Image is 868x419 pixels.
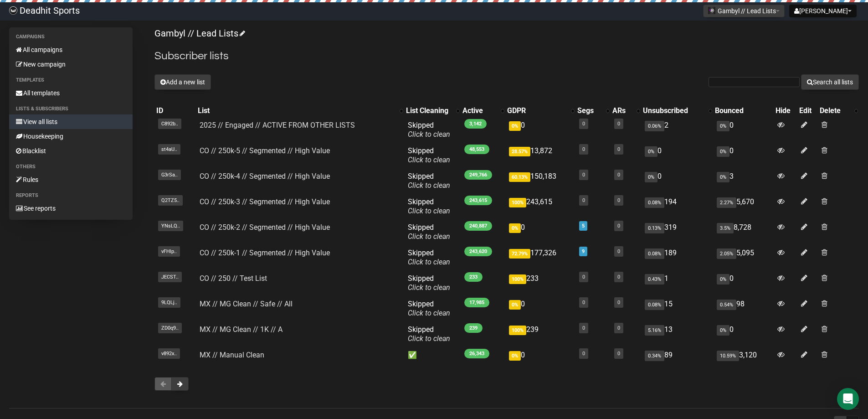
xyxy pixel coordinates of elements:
td: 5,670 [713,194,774,219]
td: 13,872 [505,143,575,168]
span: Skipped [408,274,450,292]
a: CO // 250k-1 // Segmented // High Value [200,248,330,257]
a: Blacklist [9,144,133,158]
span: 28.57% [509,147,530,156]
span: v892x.. [158,348,180,359]
a: 0 [582,121,585,127]
a: 0 [617,274,620,280]
a: Click to clean [408,309,450,317]
span: Skipped [408,223,450,241]
td: 239 [505,321,575,347]
button: Gambyl // Lead Lists [703,5,785,17]
span: 243,620 [464,247,492,256]
span: 100% [509,274,526,284]
span: 3.5% [717,223,734,233]
li: Templates [9,75,133,86]
a: Click to clean [408,258,450,266]
div: Delete [820,106,850,115]
span: Skipped [408,248,450,266]
th: List: No sort applied, activate to apply an ascending sort [196,104,404,117]
a: 0 [582,325,585,331]
div: List Cleaning [406,106,452,115]
span: 0.08% [645,248,664,259]
span: 0.43% [645,274,664,285]
a: MX // Manual Clean [200,351,264,359]
span: 240,887 [464,221,492,231]
li: Others [9,161,133,172]
td: 0 [505,296,575,321]
button: [PERSON_NAME] [789,5,857,17]
span: 48,553 [464,145,489,154]
span: 249,766 [464,170,492,180]
a: 0 [582,274,585,280]
span: 239 [464,323,483,333]
span: 0% [717,274,729,285]
td: 0 [505,219,575,245]
span: 0.06% [645,121,664,131]
td: 3 [713,168,774,194]
span: YNsLQ.. [158,221,183,231]
td: 0 [505,347,575,363]
td: 0 [641,168,713,194]
span: G3rSa.. [158,170,181,180]
a: 0 [617,300,620,305]
div: Edit [799,106,816,115]
a: All templates [9,86,133,100]
a: CO // 250 // Test List [200,274,267,283]
a: 0 [617,197,620,203]
span: Skipped [408,146,450,164]
td: 0 [713,117,774,143]
a: View all lists [9,114,133,129]
a: Click to clean [408,334,450,343]
a: Click to clean [408,207,450,215]
button: Search all lists [801,74,859,90]
span: 0% [717,325,729,336]
img: 3fbe88bd53d624040ed5a02265cbbb0f [9,6,17,15]
span: 17,985 [464,298,489,307]
th: Active: No sort applied, activate to apply an ascending sort [461,104,506,117]
li: Lists & subscribers [9,103,133,114]
td: 98 [713,296,774,321]
span: JECST.. [158,272,182,282]
a: 0 [617,325,620,331]
span: vFHlp.. [158,246,180,257]
a: 2025 // Engaged // ACTIVE FROM OTHER LISTS [200,121,355,129]
td: 319 [641,219,713,245]
td: 2 [641,117,713,143]
td: 8,728 [713,219,774,245]
a: MX // MG Clean // 1K // A [200,325,282,334]
div: Active [462,106,497,115]
a: CO // 250k-4 // Segmented // High Value [200,172,330,181]
a: CO // 250k-3 // Segmented // High Value [200,197,330,206]
th: List Cleaning: No sort applied, activate to apply an ascending sort [404,104,461,117]
span: 2.27% [717,197,736,208]
td: 0 [713,321,774,347]
td: 1 [641,270,713,296]
span: 100% [509,326,526,335]
span: 0% [509,121,521,131]
div: Hide [776,106,796,115]
span: 5.16% [645,325,664,336]
th: Edit: No sort applied, sorting is disabled [797,104,818,117]
span: 0% [717,172,729,182]
span: Skipped [408,300,450,317]
td: 5,095 [713,245,774,270]
span: 9LQLj.. [158,297,180,308]
span: 243,615 [464,196,492,205]
img: 2.jpg [708,7,715,14]
a: 0 [582,351,585,357]
a: Click to clean [408,283,450,292]
div: Segs [577,106,601,115]
a: CO // 250k-2 // Segmented // High Value [200,223,330,232]
a: Click to clean [408,181,450,190]
span: 10.59% [717,351,739,361]
td: 194 [641,194,713,219]
span: 72.79% [509,249,530,259]
li: Reports [9,190,133,201]
a: Rules [9,172,133,187]
th: Bounced: No sort applied, sorting is disabled [713,104,774,117]
a: Click to clean [408,155,450,164]
div: ID [156,106,194,115]
span: 0.08% [645,197,664,208]
span: st4aU.. [158,144,180,155]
